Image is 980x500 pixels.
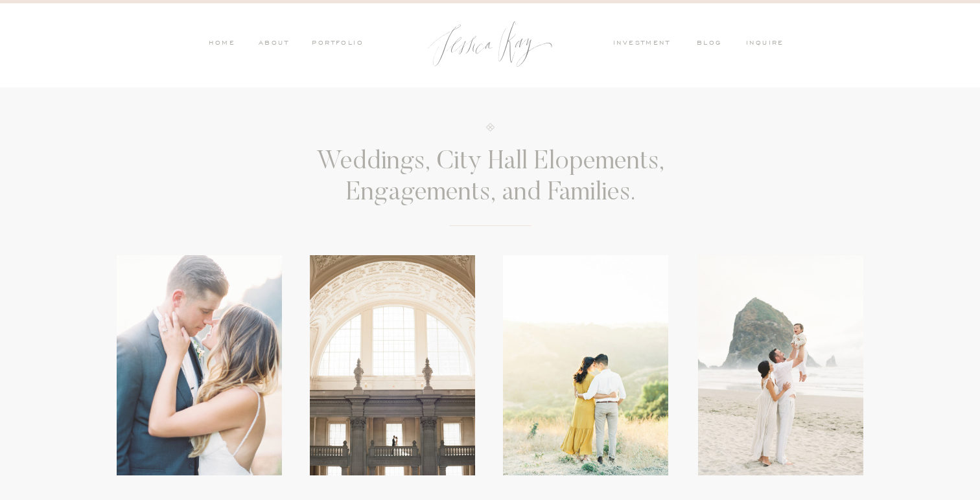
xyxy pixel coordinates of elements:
a: PORTFOLIO [310,38,364,50]
a: blog [697,38,730,50]
a: inquire [746,38,790,50]
h3: Weddings, City Hall Elopements, Engagements, and Families. [258,147,723,210]
a: ABOUT [255,38,289,50]
a: HOME [208,38,235,50]
a: investment [613,38,677,50]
